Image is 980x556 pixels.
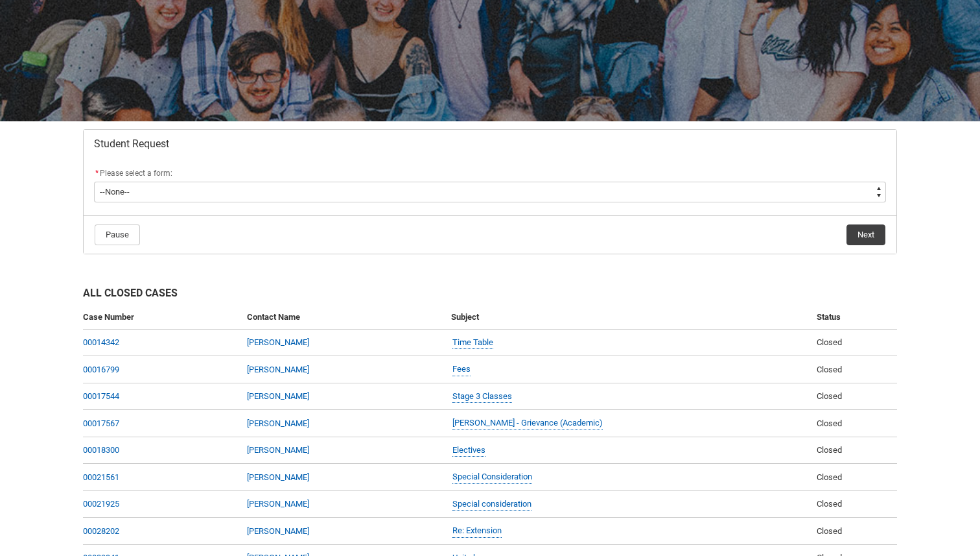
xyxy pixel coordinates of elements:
a: 00018300 [83,445,119,455]
th: Case Number [83,306,242,330]
span: Closed [817,445,842,455]
a: [PERSON_NAME] - Grievance (Academic) [452,417,603,430]
span: Student Request [94,138,169,151]
a: Electives [452,444,485,457]
span: Closed [817,337,842,347]
span: Closed [817,418,842,428]
a: [PERSON_NAME] [247,526,309,536]
a: [PERSON_NAME] [247,418,309,428]
span: Closed [817,499,842,509]
a: 00017567 [83,418,119,428]
th: Contact Name [242,306,446,330]
a: [PERSON_NAME] [247,499,309,509]
a: Special consideration [452,498,531,511]
a: [PERSON_NAME] [247,337,309,347]
a: [PERSON_NAME] [247,391,309,401]
span: Please select a form: [100,169,172,178]
a: Fees [452,363,471,376]
span: Closed [817,365,842,374]
a: [PERSON_NAME] [247,365,309,374]
span: Closed [817,472,842,482]
a: Time Table [452,336,493,350]
h2: All Closed Cases [83,285,897,306]
a: 00017544 [83,391,119,401]
a: 00014342 [83,337,119,347]
a: Re: Extension [452,524,502,538]
span: Closed [817,391,842,401]
abbr: required [95,169,99,178]
button: Pause [95,224,140,245]
a: [PERSON_NAME] [247,472,309,482]
span: Closed [817,526,842,536]
a: 00016799 [83,365,119,374]
a: Stage 3 Classes [452,390,512,404]
article: Redu_Student_Request flow [83,129,897,254]
th: Status [811,306,897,330]
a: 00028202 [83,526,119,536]
a: [PERSON_NAME] [247,445,309,455]
a: 00021561 [83,472,119,482]
a: Special Consideration [452,470,532,484]
button: Next [846,224,885,245]
a: 00021925 [83,499,119,509]
th: Subject [446,306,811,330]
